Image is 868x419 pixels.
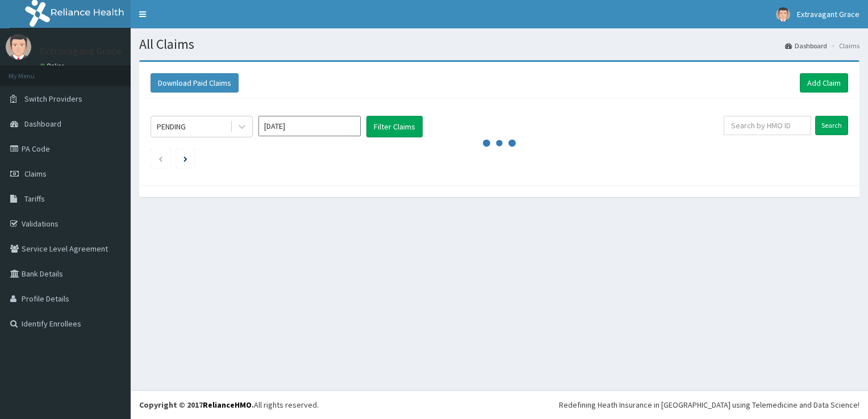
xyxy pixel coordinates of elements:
[158,153,163,164] a: Previous page
[139,37,859,52] h1: All Claims
[6,34,31,60] img: User Image
[183,153,187,164] a: Next page
[24,169,47,179] span: Claims
[24,194,45,204] span: Tariffs
[366,116,423,137] button: Filter Claims
[776,7,790,22] img: User Image
[131,390,868,419] footer: All rights reserved.
[785,41,827,51] a: Dashboard
[724,116,811,135] input: Search by HMO ID
[258,116,361,136] input: Select Month and Year
[815,116,848,135] input: Search
[797,9,859,19] span: Extravagant Grace
[203,400,252,410] a: RelianceHMO
[151,73,239,93] button: Download Paid Claims
[157,121,186,132] div: PENDING
[482,126,516,160] svg: audio-loading
[800,73,848,93] a: Add Claim
[40,62,67,70] a: Online
[828,41,859,51] li: Claims
[139,400,254,410] strong: Copyright © 2017 .
[24,119,61,129] span: Dashboard
[24,94,82,104] span: Switch Providers
[559,399,859,410] div: Redefining Heath Insurance in [GEOGRAPHIC_DATA] using Telemedicine and Data Science!
[40,46,122,56] p: Extravagant Grace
